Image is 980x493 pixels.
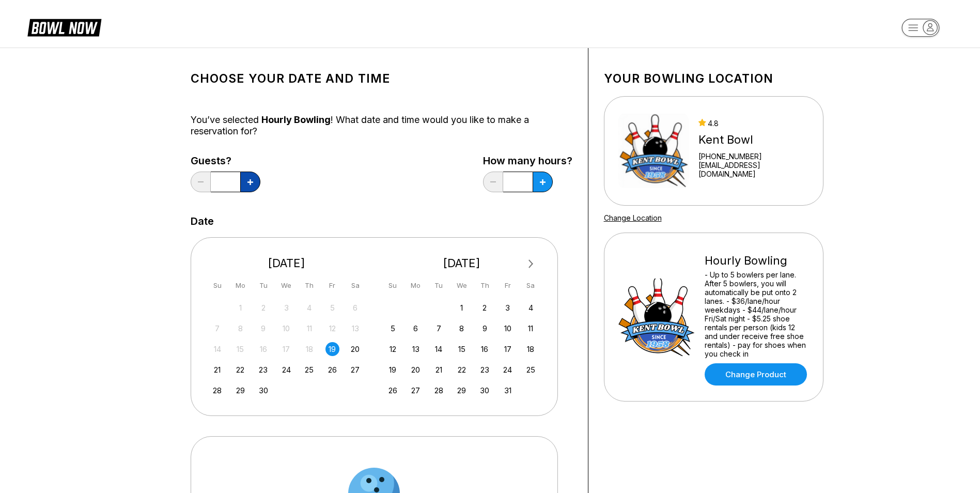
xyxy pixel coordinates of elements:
div: Not available Thursday, September 11th, 2025 [302,321,316,335]
div: Choose Friday, October 17th, 2025 [501,342,515,356]
div: Th [478,279,492,292]
div: Choose Friday, October 10th, 2025 [501,321,515,335]
div: Not available Tuesday, September 16th, 2025 [256,342,270,356]
button: Next Month [523,256,539,272]
label: Date [191,215,214,227]
div: Choose Saturday, September 20th, 2025 [348,342,362,356]
div: Not available Sunday, September 14th, 2025 [210,342,224,356]
div: Choose Friday, October 24th, 2025 [501,363,515,377]
div: Not available Thursday, September 4th, 2025 [302,301,316,315]
div: Choose Tuesday, October 7th, 2025 [432,321,446,335]
div: Choose Thursday, September 25th, 2025 [302,363,316,377]
div: Not available Monday, September 1st, 2025 [234,301,247,315]
div: Mo [234,279,247,292]
div: Choose Wednesday, October 29th, 2025 [455,383,469,397]
div: Kent Bowl [698,133,809,147]
div: Not available Saturday, September 6th, 2025 [348,301,362,315]
div: Choose Thursday, October 30th, 2025 [478,383,492,397]
h1: Choose your Date and time [191,71,572,86]
div: Choose Wednesday, September 24th, 2025 [279,363,293,377]
div: Choose Friday, October 31st, 2025 [501,383,515,397]
div: Not available Saturday, September 13th, 2025 [348,321,362,335]
img: Hourly Bowling [618,279,695,356]
div: Choose Sunday, October 19th, 2025 [386,363,400,377]
div: Choose Monday, September 29th, 2025 [234,383,247,397]
div: We [455,279,469,292]
div: Su [386,279,400,292]
div: Not available Wednesday, September 10th, 2025 [279,321,293,335]
div: Su [210,279,224,292]
div: Choose Saturday, October 4th, 2025 [524,301,538,315]
div: Choose Sunday, September 21st, 2025 [210,363,224,377]
div: month 2025-09 [209,300,364,397]
div: Sa [348,279,362,292]
div: Choose Tuesday, October 28th, 2025 [432,383,446,397]
div: Choose Monday, October 20th, 2025 [409,363,423,377]
div: Choose Tuesday, October 21st, 2025 [432,363,446,377]
div: Not available Friday, September 5th, 2025 [325,301,339,315]
div: 4.8 [698,119,809,128]
div: Not available Thursday, September 18th, 2025 [302,342,316,356]
span: Hourly Bowling [261,114,331,125]
div: Choose Thursday, October 16th, 2025 [478,342,492,356]
div: Not available Tuesday, September 9th, 2025 [256,321,270,335]
div: Choose Wednesday, October 22nd, 2025 [455,363,469,377]
div: Choose Monday, September 22nd, 2025 [234,363,247,377]
div: Not available Wednesday, September 17th, 2025 [279,342,293,356]
a: Change Location [604,213,662,222]
div: Not available Monday, September 15th, 2025 [234,342,247,356]
div: Not available Tuesday, September 2nd, 2025 [256,301,270,315]
div: Choose Saturday, October 18th, 2025 [524,342,538,356]
div: Not available Sunday, September 7th, 2025 [210,321,224,335]
div: Choose Thursday, October 9th, 2025 [478,321,492,335]
div: Choose Monday, October 27th, 2025 [409,383,423,397]
a: [EMAIL_ADDRESS][DOMAIN_NAME] [698,161,809,178]
div: [DATE] [382,256,542,270]
div: Choose Tuesday, September 23rd, 2025 [256,363,270,377]
div: Choose Tuesday, September 30th, 2025 [256,383,270,397]
div: Choose Saturday, September 27th, 2025 [348,363,362,377]
div: Hourly Bowling [705,254,810,268]
div: Tu [256,279,270,292]
div: Not available Wednesday, September 3rd, 2025 [279,301,293,315]
div: Choose Tuesday, October 14th, 2025 [432,342,446,356]
div: Choose Wednesday, October 15th, 2025 [455,342,469,356]
div: You’ve selected ! What date and time would you like to make a reservation for? [191,114,572,137]
div: Tu [432,279,446,292]
h1: Your bowling location [604,71,823,86]
div: Choose Friday, September 19th, 2025 [325,342,339,356]
div: [PHONE_NUMBER] [698,152,809,161]
div: Choose Monday, October 13th, 2025 [409,342,423,356]
div: [DATE] [207,256,367,270]
div: - Up to 5 bowlers per lane. After 5 bowlers, you will automatically be put onto 2 lanes. - $36/la... [705,270,810,358]
div: month 2025-10 [384,300,539,397]
div: Th [302,279,316,292]
div: Mo [409,279,423,292]
div: Choose Sunday, October 5th, 2025 [386,321,400,335]
div: Choose Thursday, October 2nd, 2025 [478,301,492,315]
label: Guests? [191,155,260,166]
img: Kent Bowl [618,112,690,190]
div: Choose Thursday, October 23rd, 2025 [478,363,492,377]
div: Choose Sunday, October 26th, 2025 [386,383,400,397]
div: Choose Sunday, September 28th, 2025 [210,383,224,397]
div: Choose Wednesday, October 1st, 2025 [455,301,469,315]
div: Choose Monday, October 6th, 2025 [409,321,423,335]
div: Not available Friday, September 12th, 2025 [325,321,339,335]
div: Fr [501,279,515,292]
div: We [279,279,293,292]
div: Choose Sunday, October 12th, 2025 [386,342,400,356]
div: Not available Monday, September 8th, 2025 [234,321,247,335]
a: Change Product [705,363,807,386]
div: Choose Friday, September 26th, 2025 [325,363,339,377]
div: Choose Saturday, October 25th, 2025 [524,363,538,377]
div: Choose Friday, October 3rd, 2025 [501,301,515,315]
div: Sa [524,279,538,292]
div: Choose Saturday, October 11th, 2025 [524,321,538,335]
label: How many hours? [483,155,572,166]
div: Choose Wednesday, October 8th, 2025 [455,321,469,335]
div: Fr [325,279,339,292]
